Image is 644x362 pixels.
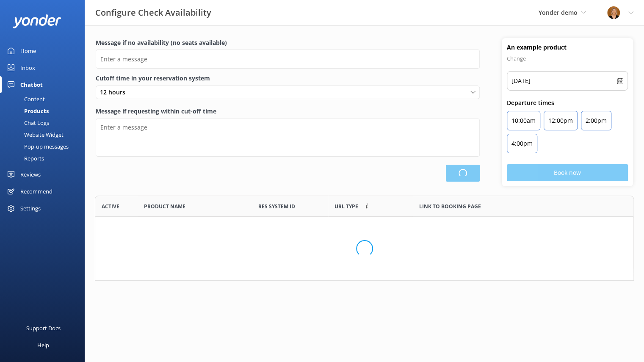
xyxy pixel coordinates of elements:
div: Chat Logs [5,117,49,129]
div: Pop-up messages [5,141,69,152]
span: Yonder demo [539,8,578,17]
input: Enter a message [96,50,480,69]
div: Chatbot [20,76,43,93]
label: Message if requesting within cut-off time [96,107,480,116]
div: Reports [5,152,44,164]
div: Inbox [20,59,35,76]
a: Pop-up messages [5,141,85,152]
a: Reports [5,152,85,164]
span: Active [102,202,119,210]
div: Support Docs [26,320,61,337]
img: 1-1617059290.jpg [607,6,620,19]
label: Message if no availability (no seats available) [96,38,480,47]
div: Website Widget [5,129,64,141]
div: Help [37,337,49,354]
img: yonder-white-logo.png [13,14,61,28]
h4: An example product [507,43,628,52]
div: Home [20,42,36,59]
div: Recommend [20,183,53,200]
span: 12 hours [100,88,130,97]
h3: Configure Check Availability [95,6,211,19]
div: Content [5,93,45,105]
p: Change [507,53,628,64]
div: Reviews [20,166,41,183]
a: Products [5,105,85,117]
a: Content [5,93,85,105]
a: Chat Logs [5,117,85,129]
a: Website Widget [5,129,85,141]
label: Cutoff time in your reservation system [96,74,480,83]
div: Products [5,105,49,117]
div: Settings [20,200,41,217]
div: grid [95,217,634,280]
